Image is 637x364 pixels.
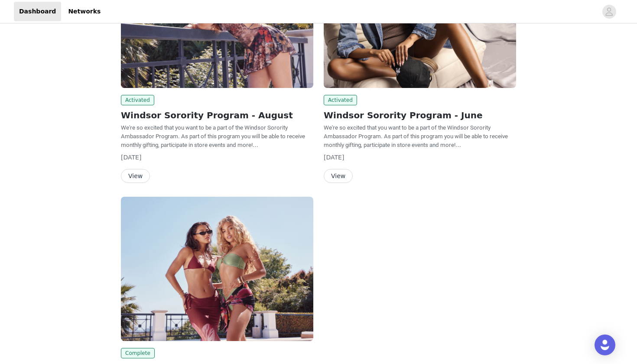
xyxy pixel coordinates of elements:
div: avatar [605,5,613,19]
span: Activated [324,95,357,105]
h2: Windsor Sorority Program - June [324,109,516,122]
a: View [324,173,353,179]
h2: Windsor Sorority Program - August [121,109,313,122]
img: Windsor [121,197,313,341]
button: View [121,169,150,183]
a: Dashboard [14,2,61,21]
button: View [324,169,353,183]
span: [DATE] [121,154,141,161]
div: Open Intercom Messenger [595,335,615,355]
a: Networks [63,2,106,21]
a: View [121,173,150,179]
span: We're so excited that you want to be a part of the Windsor Sorority Ambassador Program. As part o... [121,124,305,148]
span: Activated [121,95,154,105]
span: Complete [121,348,155,358]
span: [DATE] [324,154,344,161]
span: We're so excited that you want to be a part of the Windsor Sorority Ambassador Program. As part o... [324,124,508,148]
